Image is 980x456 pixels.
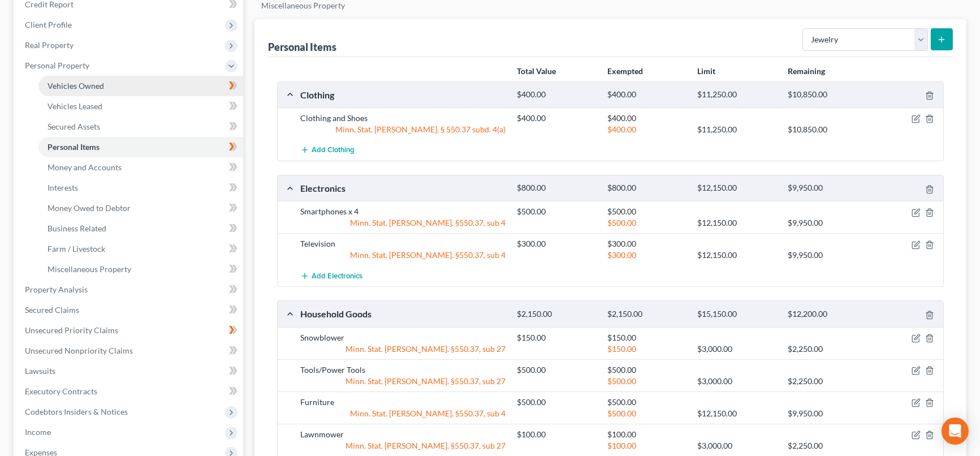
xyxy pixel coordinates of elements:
[38,198,243,218] a: Money Owed to Debtor
[511,309,602,320] div: $2,150.00
[295,376,511,387] div: Minn. Stat. [PERSON_NAME]. §550.37, sub 27
[692,343,782,355] div: $3,000.00
[16,341,243,361] a: Unsecured Nonpriority Claims
[295,238,511,249] div: Television
[788,66,825,76] strong: Remaining
[602,183,692,193] div: $800.00
[602,343,692,355] div: $150.00
[295,332,511,343] div: Snowblower
[511,113,602,124] div: $400.00
[16,300,243,320] a: Secured Claims
[16,320,243,341] a: Unsecured Priority Claims
[25,20,72,29] span: Client Profile
[295,249,511,261] div: Minn. Stat. [PERSON_NAME]. §550.37, sub 4
[25,40,74,50] span: Real Property
[782,89,873,100] div: $10,850.00
[602,249,692,261] div: $300.00
[692,408,782,419] div: $12,150.00
[38,157,243,178] a: Money and Accounts
[300,140,355,161] button: Add Clothing
[295,182,511,194] div: Electronics
[25,366,55,376] span: Lawsuits
[942,418,969,445] div: Open Intercom Messenger
[48,183,78,192] span: Interests
[782,217,873,229] div: $9,950.00
[38,239,243,259] a: Farm / Livestock
[268,40,336,54] div: Personal Items
[692,183,782,193] div: $12,150.00
[511,397,602,408] div: $500.00
[295,308,511,320] div: Household Goods
[602,217,692,229] div: $500.00
[48,81,104,91] span: Vehicles Owned
[38,96,243,117] a: Vehicles Leased
[312,146,355,155] span: Add Clothing
[602,376,692,387] div: $500.00
[782,343,873,355] div: $2,250.00
[602,89,692,100] div: $400.00
[295,113,511,124] div: Clothing and Shoes
[295,429,511,440] div: Lawnmower
[48,244,105,253] span: Farm / Livestock
[25,305,79,315] span: Secured Claims
[782,124,873,135] div: $10,850.00
[38,178,243,198] a: Interests
[602,408,692,419] div: $500.00
[16,361,243,381] a: Lawsuits
[295,217,511,229] div: Minn. Stat. [PERSON_NAME]. §550.37, sub 4
[602,238,692,249] div: $300.00
[295,408,511,419] div: Minn. Stat. [PERSON_NAME]. §550.37, sub 4
[602,440,692,451] div: $100.00
[295,440,511,451] div: Minn. Stat. [PERSON_NAME]. §550.37, sub 27
[692,217,782,229] div: $12,150.00
[511,364,602,376] div: $500.00
[511,206,602,217] div: $500.00
[16,279,243,300] a: Property Analysis
[25,386,97,396] span: Executory Contracts
[295,124,511,135] div: Minn. Stat. [PERSON_NAME]. § 550.37 subd. 4(a)
[782,408,873,419] div: $9,950.00
[782,183,873,193] div: $9,950.00
[692,124,782,135] div: $11,250.00
[48,122,100,131] span: Secured Assets
[602,364,692,376] div: $500.00
[295,206,511,217] div: Smartphones x 4
[697,66,715,76] strong: Limit
[38,137,243,157] a: Personal Items
[25,346,133,355] span: Unsecured Nonpriority Claims
[38,218,243,239] a: Business Related
[295,397,511,408] div: Furniture
[38,117,243,137] a: Secured Assets
[25,325,118,335] span: Unsecured Priority Claims
[312,272,362,281] span: Add Electronics
[16,381,243,402] a: Executory Contracts
[602,332,692,343] div: $150.00
[25,407,128,416] span: Codebtors Insiders & Notices
[295,343,511,355] div: Minn. Stat. [PERSON_NAME]. §550.37, sub 27
[602,113,692,124] div: $400.00
[25,285,88,294] span: Property Analysis
[782,309,873,320] div: $12,200.00
[48,223,106,233] span: Business Related
[692,89,782,100] div: $11,250.00
[25,427,51,437] span: Income
[602,206,692,217] div: $500.00
[692,309,782,320] div: $15,150.00
[295,89,511,101] div: Clothing
[38,76,243,96] a: Vehicles Owned
[782,249,873,261] div: $9,950.00
[38,259,243,279] a: Miscellaneous Property
[782,376,873,387] div: $2,250.00
[511,429,602,440] div: $100.00
[48,162,122,172] span: Money and Accounts
[511,89,602,100] div: $400.00
[48,101,102,111] span: Vehicles Leased
[607,66,643,76] strong: Exempted
[48,264,131,274] span: Miscellaneous Property
[511,183,602,193] div: $800.00
[295,364,511,376] div: Tools/Power Tools
[782,440,873,451] div: $2,250.00
[602,397,692,408] div: $500.00
[25,61,89,70] span: Personal Property
[602,429,692,440] div: $100.00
